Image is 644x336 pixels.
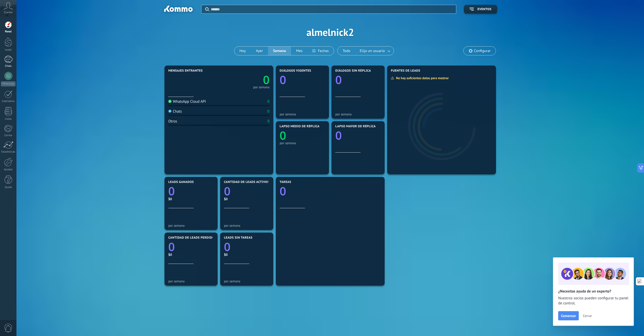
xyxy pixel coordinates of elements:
[168,100,172,103] img: WhatsApp Cloud API
[307,47,334,55] button: Fechas
[168,253,214,257] div: $0
[251,47,268,55] button: Ayer
[280,128,286,143] text: 0
[335,112,381,116] div: por semana
[4,11,12,14] span: Cuenta
[335,69,371,73] span: Diálogos sin réplica
[224,239,231,255] text: 0
[224,183,231,199] text: 0
[280,141,325,145] div: por semana
[356,47,394,55] button: Elija un usuario
[338,47,356,55] button: Todo
[168,109,182,114] div: Chats
[168,224,214,227] div: por semana
[253,86,269,89] div: por semana
[168,239,214,255] a: 0
[1,30,16,33] div: Panel
[168,119,177,124] div: Otros
[168,183,214,199] a: 0
[335,125,376,128] span: Lapso mayor de réplica
[168,183,175,199] text: 0
[224,253,269,257] div: $0
[1,65,16,68] div: Chats
[280,69,311,73] span: Diálogos vigentes
[224,224,269,227] div: por semana
[224,236,252,240] span: Leads sin tareas
[561,314,576,318] span: Comenzar
[280,125,320,128] span: Lapso medio de réplica
[1,81,15,86] div: WhatsApp
[263,72,269,88] text: 0
[234,47,251,55] button: Hoy
[558,311,579,320] button: Comenzar
[168,69,203,73] span: Mensajes entrantes
[1,186,16,189] div: Ayuda
[267,99,269,104] div: 0
[335,72,342,88] text: 0
[168,279,214,283] div: por semana
[280,180,291,184] span: Tareas
[391,69,420,73] span: Fuentes de leads
[1,150,16,154] div: Estadísticas
[474,49,491,53] span: Configurar
[280,112,325,116] div: por semana
[168,239,175,255] text: 0
[219,72,269,88] a: 0
[268,47,291,55] button: Semana
[1,134,16,137] div: Correo
[464,5,497,14] button: Eventos
[168,110,172,113] img: Chats
[224,279,269,283] div: por semana
[267,119,269,124] div: 0
[267,109,269,114] div: 0
[224,183,269,199] a: 0
[224,197,269,201] div: $0
[280,183,286,199] text: 0
[1,48,16,52] div: Leads
[224,239,269,255] a: 0
[1,117,16,121] div: Listas
[558,289,629,294] h2: ¿Necesitas ayuda de un experto?
[583,314,592,318] span: Cerrar
[168,197,214,201] div: $0
[168,236,216,240] span: Cantidad de leads perdidos
[558,296,629,306] span: Nuestros socios pueden configurar tu panel de control.
[335,128,342,143] text: 0
[168,99,206,104] div: WhatsApp Cloud API
[291,47,308,55] button: Mes
[580,312,594,320] button: Cerrar
[359,48,386,54] span: Elija un usuario
[1,100,16,103] div: Calendario
[280,72,286,88] text: 0
[280,183,381,199] a: 0
[391,76,452,80] div: No hay suficientes datos para mostrar
[224,180,269,184] span: Cantidad de leads activos
[1,168,16,171] div: Ajustes
[168,180,194,184] span: Leads ganados
[477,8,491,11] span: Eventos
